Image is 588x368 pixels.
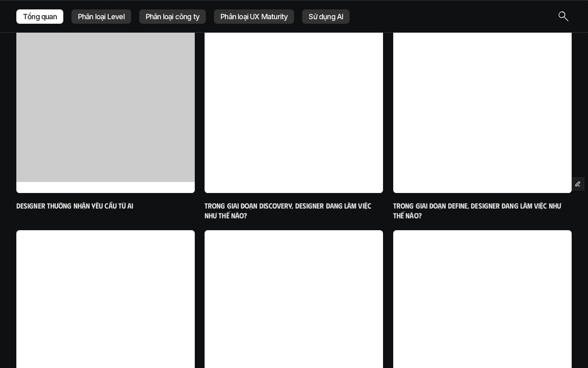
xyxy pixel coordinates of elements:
[139,9,206,24] a: Phân loại công ty
[16,9,63,24] a: Tổng quan
[559,11,568,21] img: icon entry point for Site Search
[220,12,287,20] p: Phân loại UX Maturity
[393,14,572,220] a: Made with Flourish Trong giai đoạn Define, designer đang làm việc như thế nào?
[78,12,125,20] p: Phân loại Level
[393,14,572,184] iframe: Interactive or visual content
[16,14,195,211] a: Designer thường nhận yêu cầu từ ai
[555,8,572,25] button: Search Icon
[71,9,131,24] a: Phân loại Level
[23,12,57,20] p: Tổng quan
[302,9,350,24] a: Sử dụng AI
[309,12,343,20] p: Sử dụng AI
[205,14,383,184] iframe: Interactive or visual content
[214,9,294,24] a: Phân loại UX Maturity
[205,14,383,220] a: Made with Flourish Trong giai đoạn Discovery, designer đang làm việc như thế nào?
[572,178,584,190] button: Edit Framer Content
[146,12,199,20] p: Phân loại công ty
[205,201,383,220] h6: Trong giai đoạn Discovery, designer đang làm việc như thế nào?
[393,201,572,220] h6: Trong giai đoạn Define, designer đang làm việc như thế nào?
[16,201,195,211] h6: Designer thường nhận yêu cầu từ ai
